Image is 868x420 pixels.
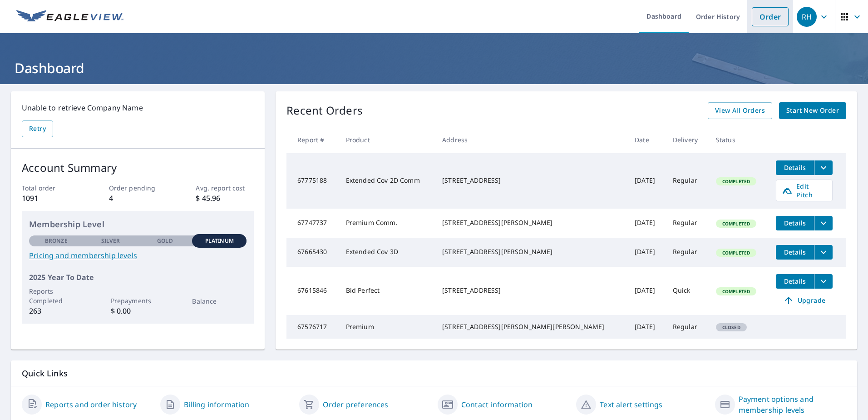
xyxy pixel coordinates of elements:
[814,216,833,230] button: filesDropdownBtn-67747737
[16,10,123,24] img: EV Logo
[111,305,165,316] p: $ 0.00
[666,209,709,238] td: Regular
[717,288,755,295] span: Completed
[22,193,80,204] p: 1091
[111,296,165,305] p: Prepayments
[627,126,666,153] th: Date
[286,102,363,119] p: Recent Orders
[814,245,833,260] button: filesDropdownBtn-67665430
[101,237,120,245] p: Silver
[666,153,709,209] td: Regular
[666,315,709,339] td: Regular
[45,399,137,410] a: Reports and order history
[286,238,339,267] td: 67665430
[196,193,254,204] p: $ 45.96
[781,219,809,227] span: Details
[442,286,620,295] div: [STREET_ADDRESS]
[779,102,846,119] a: Start New Order
[781,295,827,306] span: Upgrade
[109,193,167,204] p: 4
[776,160,814,175] button: detailsBtn-67775188
[339,238,435,267] td: Extended Cov 3D
[752,7,789,26] a: Order
[797,7,817,27] div: RH
[782,182,827,199] span: Edit Pitch
[29,272,247,283] p: 2025 Year To Date
[45,237,68,245] p: Bronze
[286,267,339,315] td: 67615846
[442,322,620,331] div: [STREET_ADDRESS][PERSON_NAME][PERSON_NAME]
[184,399,249,410] a: Billing information
[442,218,620,227] div: [STREET_ADDRESS][PERSON_NAME]
[781,248,809,256] span: Details
[442,247,620,256] div: [STREET_ADDRESS][PERSON_NAME]
[22,160,254,176] p: Account Summary
[22,120,53,137] button: Retry
[717,250,755,256] span: Completed
[776,180,833,201] a: Edit Pitch
[29,250,247,261] a: Pricing and membership levels
[786,105,839,116] span: Start New Order
[29,305,84,316] p: 263
[627,209,666,238] td: [DATE]
[627,315,666,339] td: [DATE]
[776,293,833,308] a: Upgrade
[435,126,627,153] th: Address
[776,245,814,260] button: detailsBtn-67665430
[776,216,814,230] button: detailsBtn-67747737
[196,183,254,193] p: Avg. report cost
[442,176,620,185] div: [STREET_ADDRESS]
[461,399,533,410] a: Contact information
[627,267,666,315] td: [DATE]
[286,153,339,209] td: 67775188
[600,399,662,410] a: Text alert settings
[717,324,746,330] span: Closed
[323,399,389,410] a: Order preferences
[286,209,339,238] td: 67747737
[192,296,247,306] p: Balance
[666,126,709,153] th: Delivery
[286,126,339,153] th: Report #
[339,153,435,209] td: Extended Cov 2D Comm
[666,238,709,267] td: Regular
[709,126,769,153] th: Status
[339,315,435,339] td: Premium
[22,368,846,379] p: Quick Links
[739,394,846,415] a: Payment options and membership levels
[814,274,833,289] button: filesDropdownBtn-67615846
[109,183,167,193] p: Order pending
[29,286,84,305] p: Reports Completed
[29,218,247,230] p: Membership Level
[205,237,234,245] p: Platinum
[339,267,435,315] td: Bid Perfect
[717,178,755,185] span: Completed
[339,209,435,238] td: Premium Comm.
[781,163,809,172] span: Details
[286,315,339,339] td: 67576717
[781,277,809,285] span: Details
[339,126,435,153] th: Product
[627,238,666,267] td: [DATE]
[11,59,857,77] h1: Dashboard
[22,102,254,113] p: Unable to retrieve Company Name
[814,160,833,175] button: filesDropdownBtn-67775188
[666,267,709,315] td: Quick
[22,183,80,193] p: Total order
[627,153,666,209] td: [DATE]
[157,237,173,245] p: Gold
[715,105,765,116] span: View All Orders
[708,102,772,119] a: View All Orders
[717,220,755,227] span: Completed
[29,123,46,135] span: Retry
[776,274,814,289] button: detailsBtn-67615846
